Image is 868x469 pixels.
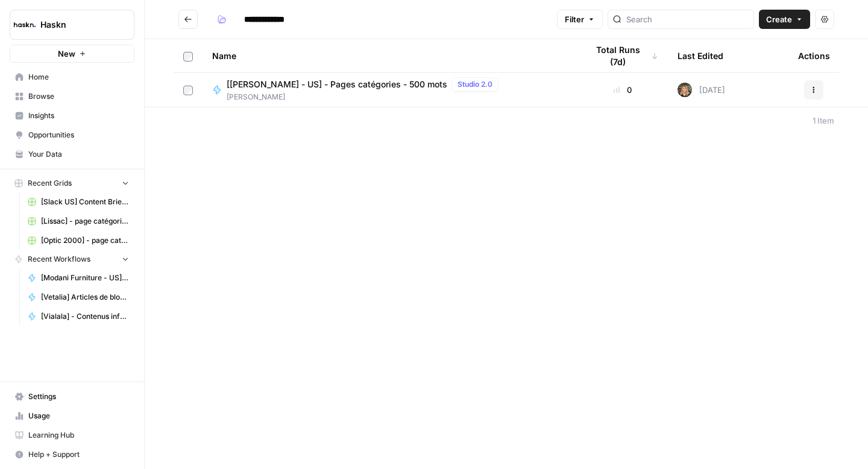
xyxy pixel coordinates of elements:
[678,83,692,97] img: ziyu4k121h9vid6fczkx3ylgkuqx
[10,250,134,268] button: Recent Workflows
[58,48,75,60] span: New
[10,387,134,406] a: Settings
[28,72,129,83] span: Home
[587,84,658,96] div: 0
[227,78,447,90] span: [[PERSON_NAME] - US] - Pages catégories - 500 mots
[28,449,129,460] span: Help + Support
[458,79,492,90] span: Studio 2.0
[41,216,129,227] span: [Lissac] - page catégorie - 300 à 800 mots
[22,192,134,212] a: [Slack US] Content Brief & Content Generation - Creation
[41,272,129,283] span: [Modani Furniture - US] Pages catégories
[587,39,658,72] div: Total Runs (7d)
[14,14,36,36] img: Haskn Logo
[10,145,134,164] a: Your Data
[766,13,792,25] span: Create
[40,19,113,31] span: Haskn
[212,77,568,102] a: [[PERSON_NAME] - US] - Pages catégories - 500 motsStudio 2.0[PERSON_NAME]
[41,197,129,207] span: [Slack US] Content Brief & Content Generation - Creation
[10,106,134,125] a: Insights
[41,292,129,303] span: [Vetalia] Articles de blog - 1000 mots
[28,411,129,421] span: Usage
[22,307,134,326] a: [Vialala] - Contenus informationnels avec FAQ
[28,254,90,265] span: Recent Workflows
[557,10,603,29] button: Filter
[10,426,134,445] a: Learning Hub
[28,430,129,441] span: Learning Hub
[10,45,134,63] button: New
[10,10,134,40] button: Workspace: Haskn
[28,110,129,121] span: Insights
[178,10,198,29] button: Go back
[22,268,134,288] a: [Modani Furniture - US] Pages catégories
[227,92,503,102] span: [PERSON_NAME]
[10,174,134,192] button: Recent Grids
[10,125,134,145] a: Opportunities
[813,115,834,127] div: 1 Item
[28,178,72,189] span: Recent Grids
[10,445,134,464] button: Help + Support
[10,406,134,426] a: Usage
[212,39,568,72] div: Name
[28,391,129,402] span: Settings
[678,39,723,72] div: Last Edited
[28,130,129,140] span: Opportunities
[798,39,830,72] div: Actions
[565,13,584,25] span: Filter
[678,83,725,97] div: [DATE]
[28,91,129,102] span: Browse
[22,288,134,307] a: [Vetalia] Articles de blog - 1000 mots
[10,87,134,106] a: Browse
[28,149,129,160] span: Your Data
[626,13,749,25] input: Search
[22,231,134,250] a: [Optic 2000] - page catégorie + article de blog
[10,68,134,87] a: Home
[41,311,129,322] span: [Vialala] - Contenus informationnels avec FAQ
[759,10,810,29] button: Create
[41,235,129,246] span: [Optic 2000] - page catégorie + article de blog
[22,212,134,231] a: [Lissac] - page catégorie - 300 à 800 mots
